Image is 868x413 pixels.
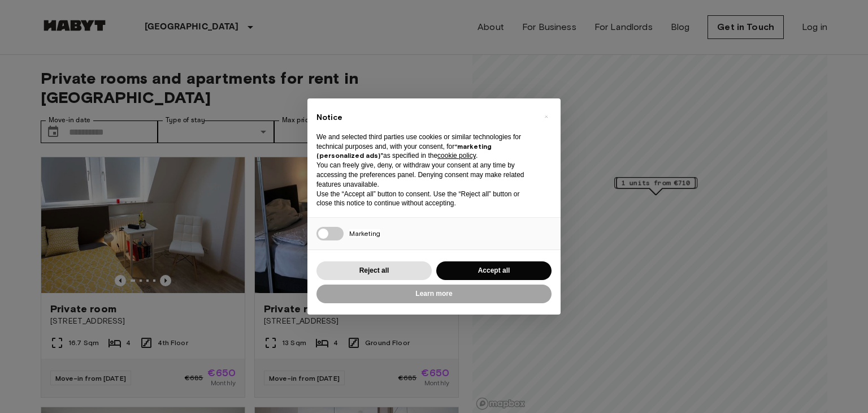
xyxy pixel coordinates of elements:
[316,161,533,189] p: You can freely give, deny, or withdraw your consent at any time by accessing the preferences pane...
[349,229,380,238] span: Marketing
[316,142,492,160] strong: “marketing (personalized ads)”
[537,107,555,126] button: Close this notice
[437,152,476,160] a: cookie policy
[544,110,548,123] span: ×
[316,190,533,209] p: Use the “Accept all” button to consent. Use the “Reject all” button or close this notice to conti...
[316,112,533,123] h2: Notice
[436,261,552,280] button: Accept all
[316,261,432,280] button: Reject all
[316,285,552,303] button: Learn more
[316,132,533,161] p: We and selected third parties use cookies or similar technologies for technical purposes and, wit...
